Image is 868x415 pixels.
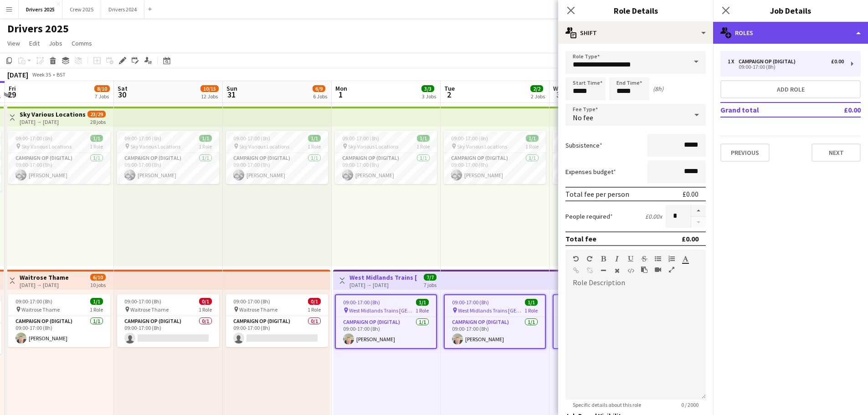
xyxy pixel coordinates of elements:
div: 09:00-17:00 (8h)0/1 Waitrose Thame1 RoleCampaign Op (Digital)0/109:00-17:00 (8h) [117,294,219,347]
button: Insert video [655,266,661,273]
app-card-role: Campaign Op (Digital)1/109:00-17:00 (8h)[PERSON_NAME] [226,153,328,184]
button: Redo [586,255,593,262]
span: 1/1 [90,298,103,305]
app-card-role: Campaign Op (Digital)1/109:00-17:00 (8h)[PERSON_NAME] [553,153,655,184]
button: Fullscreen [668,266,675,273]
label: People required [565,212,613,220]
span: 09:00-17:00 (8h) [124,135,161,142]
span: 09:00-17:00 (8h) [15,298,52,305]
span: 1 Role [416,143,430,150]
div: Total fee per person [565,190,629,199]
span: 0/1 [308,298,321,305]
app-card-role: Campaign Op (Digital)1/109:00-17:00 (8h)[PERSON_NAME] [117,153,219,184]
span: 23/29 [87,111,106,118]
span: 1/1 [199,135,212,142]
div: £0.00 x [645,212,662,220]
span: 1 Role [525,143,539,150]
button: Text Color [682,255,688,262]
div: Campaign Op (Digital) [739,58,799,65]
span: 09:00-17:00 (8h) [342,135,379,142]
div: 3 Jobs [422,93,436,100]
button: Increase [691,205,706,217]
span: 2/2 [530,85,543,92]
a: Jobs [45,37,66,49]
span: Wed [553,84,565,92]
app-job-card: 09:00-17:00 (8h)1/1 West Midlands Trains [GEOGRAPHIC_DATA]1 RoleCampaign Op (Digital)1/109:00-17:... [444,294,546,349]
a: View [4,37,24,49]
div: £0.00 [831,58,844,65]
span: West Midlands Trains [GEOGRAPHIC_DATA] [349,307,416,314]
h3: Job Details [713,5,868,16]
span: 0/1 [199,298,212,305]
button: Clear Formatting [614,267,620,274]
span: Sky Various Locations [239,143,289,150]
div: 1 x [728,58,739,65]
span: 8/10 [94,85,110,92]
span: Jobs [49,39,62,47]
span: 10/15 [200,85,219,92]
button: Horizontal Line [600,267,606,274]
div: Total fee [565,234,596,243]
a: Edit [26,37,43,49]
button: Undo [573,255,579,262]
span: 1 Role [524,307,538,314]
span: 3 [552,89,565,100]
span: Waitrose Thame [239,306,277,313]
div: [DATE] [7,70,28,79]
app-job-card: 09:00-17:00 (8h)1/1 Sky Various Locations1 RoleCampaign Op (Digital)1/109:00-17:00 (8h)[PERSON_NAME] [8,131,110,184]
div: [DATE] → [DATE] [349,282,417,288]
span: 1/1 [90,135,103,142]
a: Comms [68,37,96,49]
div: 09:00-17:00 (8h)1/1 Sky Various Locations1 RoleCampaign Op (Digital)1/109:00-17:00 (8h)[PERSON_NAME] [226,131,328,184]
button: Unordered List [655,255,661,262]
app-job-card: 09:00-17:00 (8h)1/1 Sky Various Locations1 RoleCampaign Op (Digital)1/109:00-17:00 (8h)[PERSON_NAME] [553,131,655,184]
h3: Sky Various Locations [20,110,86,118]
h3: West Midlands Trains [GEOGRAPHIC_DATA] [349,273,417,282]
span: 09:00-17:00 (8h) [15,135,52,142]
span: 2 [443,89,455,100]
div: [DATE] → [DATE] [20,118,86,125]
span: Sky Various Locations [21,143,72,150]
app-card-role: Campaign Op (Digital)1/109:00-17:00 (8h)[PERSON_NAME] [444,153,546,184]
div: 09:00-17:00 (8h)1/1 West Midlands Trains [GEOGRAPHIC_DATA]1 RoleCampaign Op (Digital)1/109:00-17:... [553,294,655,349]
button: Bold [600,255,606,262]
h3: Waitrose Thame [20,273,69,282]
span: Mon [335,84,347,92]
span: 1 Role [308,143,321,150]
span: 1/1 [416,299,429,306]
div: 09:00-17:00 (8h)1/1 Sky Various Locations1 RoleCampaign Op (Digital)1/109:00-17:00 (8h)[PERSON_NAME] [117,131,219,184]
button: Add role [720,80,861,98]
span: Specific details about this role [565,401,648,408]
span: 09:00-17:00 (8h) [124,298,161,305]
div: (8h) [653,85,663,93]
app-job-card: 09:00-17:00 (8h)1/1 Sky Various Locations1 RoleCampaign Op (Digital)1/109:00-17:00 (8h)[PERSON_NAME] [444,131,546,184]
span: 3/3 [421,85,434,92]
h3: Role Details [558,5,713,16]
app-card-role: Campaign Op (Digital)1/109:00-17:00 (8h)[PERSON_NAME] [336,317,436,348]
span: Sky Various Locations [130,143,180,150]
app-card-role: Campaign Op (Digital)0/109:00-17:00 (8h) [117,316,219,347]
span: Waitrose Thame [21,306,60,313]
span: 1 [334,89,347,100]
div: 7 Jobs [95,93,109,100]
div: 09:00-17:00 (8h) [728,65,844,69]
div: £0.00 [683,190,699,199]
span: Comms [72,39,92,47]
div: Shift [558,22,713,44]
span: 6/10 [90,274,106,281]
button: Previous [720,143,770,162]
span: 09:00-17:00 (8h) [233,135,270,142]
div: 6 Jobs [313,93,327,100]
app-job-card: 09:00-17:00 (8h)1/1 West Midlands Trains [GEOGRAPHIC_DATA]1 RoleCampaign Op (Digital)1/109:00-17:... [335,294,437,349]
div: 09:00-17:00 (8h)1/1 Waitrose Thame1 RoleCampaign Op (Digital)1/109:00-17:00 (8h)[PERSON_NAME] [8,294,110,347]
app-job-card: 09:00-17:00 (8h)1/1 Sky Various Locations1 RoleCampaign Op (Digital)1/109:00-17:00 (8h)[PERSON_NAME] [335,131,437,184]
span: Sky Various Locations [457,143,507,150]
span: 09:00-17:00 (8h) [343,299,380,306]
span: 31 [225,89,237,100]
app-card-role: Campaign Op (Digital)1/109:00-17:00 (8h)[PERSON_NAME] [8,316,110,347]
button: Drivers 2025 [19,0,62,18]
